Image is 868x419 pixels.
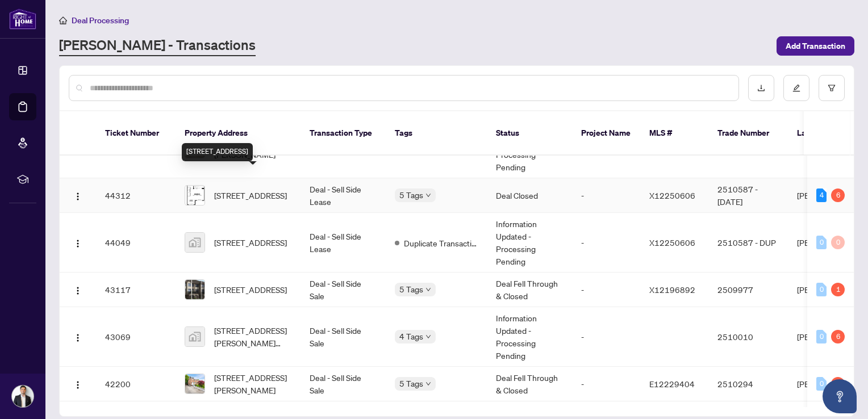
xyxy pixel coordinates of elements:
[783,75,809,101] button: edit
[792,84,800,92] span: edit
[708,273,788,307] td: 2509977
[185,233,205,252] img: thumbnail-img
[73,333,82,342] img: Logo
[425,381,431,387] span: down
[487,111,572,156] th: Status
[649,284,695,295] span: X12196892
[301,178,386,213] td: Deal - Sell Side Lease
[301,307,386,367] td: Deal - Sell Side Sale
[649,190,695,200] span: X12250606
[831,330,845,343] div: 6
[73,380,82,389] img: Logo
[425,192,431,198] span: down
[399,283,423,296] span: 5 Tags
[649,237,695,248] span: X12250606
[176,111,301,156] th: Property Address
[386,111,487,156] th: Tags
[487,273,572,307] td: Deal Fell Through & Closed
[828,84,836,92] span: filter
[816,377,827,391] div: 0
[69,186,87,204] button: Logo
[572,178,640,213] td: -
[404,237,478,249] span: Duplicate Transaction
[96,213,176,273] td: 44049
[831,236,845,249] div: 0
[572,307,640,367] td: -
[96,111,176,156] th: Ticket Number
[185,280,205,299] img: thumbnail-img
[185,186,205,205] img: thumbnail-img
[487,367,572,401] td: Deal Fell Through & Closed
[708,367,788,401] td: 2510294
[708,213,788,273] td: 2510587 - DUP
[487,213,572,273] td: Information Updated - Processing Pending
[572,367,640,401] td: -
[399,330,423,343] span: 4 Tags
[425,334,431,340] span: down
[301,367,386,401] td: Deal - Sell Side Sale
[9,9,36,30] img: logo
[12,386,34,407] img: Profile Icon
[425,287,431,292] span: down
[96,367,176,401] td: 42200
[73,239,82,248] img: Logo
[301,111,386,156] th: Transaction Type
[96,273,176,307] td: 43117
[816,188,827,202] div: 4
[831,188,845,202] div: 6
[816,330,827,343] div: 0
[819,75,845,101] button: filter
[572,111,640,156] th: Project Name
[214,283,287,296] span: [STREET_ADDRESS]
[649,379,695,389] span: E12229404
[399,188,423,202] span: 5 Tags
[831,283,845,296] div: 1
[831,377,845,391] div: 2
[487,307,572,367] td: Information Updated - Processing Pending
[748,75,774,101] button: download
[301,213,386,273] td: Deal - Sell Side Lease
[214,189,287,202] span: [STREET_ADDRESS]
[757,84,765,92] span: download
[786,37,845,55] span: Add Transaction
[572,273,640,307] td: -
[59,36,256,56] a: [PERSON_NAME] - Transactions
[69,375,87,393] button: Logo
[777,36,854,56] button: Add Transaction
[214,236,287,249] span: [STREET_ADDRESS]
[73,286,82,295] img: Logo
[96,307,176,367] td: 43069
[73,192,82,201] img: Logo
[572,213,640,273] td: -
[708,111,788,156] th: Trade Number
[59,16,67,24] span: home
[640,111,708,156] th: MLS #
[72,15,129,26] span: Deal Processing
[185,327,205,346] img: thumbnail-img
[708,178,788,213] td: 2510587 - [DATE]
[816,283,827,296] div: 0
[487,178,572,213] td: Deal Closed
[399,377,423,390] span: 5 Tags
[214,324,291,349] span: [STREET_ADDRESS][PERSON_NAME][PERSON_NAME]
[185,374,205,393] img: thumbnail-img
[182,143,253,161] div: [STREET_ADDRESS]
[301,273,386,307] td: Deal - Sell Side Sale
[214,371,291,396] span: [STREET_ADDRESS][PERSON_NAME]
[96,178,176,213] td: 44312
[708,307,788,367] td: 2510010
[69,233,87,252] button: Logo
[69,328,87,346] button: Logo
[823,379,857,413] button: Open asap
[69,280,87,299] button: Logo
[816,236,827,249] div: 0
